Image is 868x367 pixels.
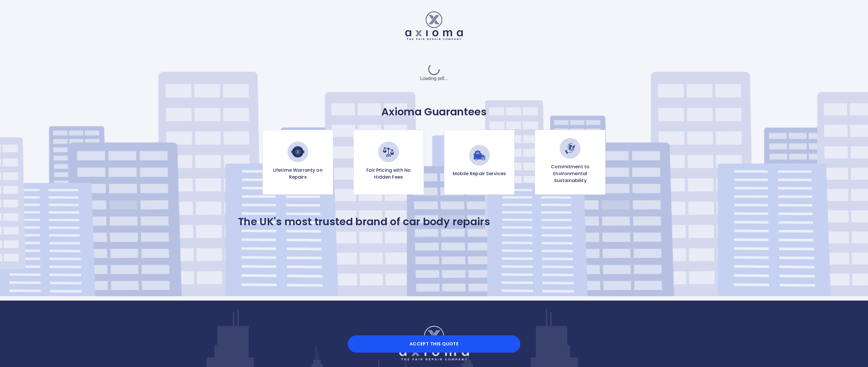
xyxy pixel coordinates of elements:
[238,215,490,228] p: The UK's most trusted brand of car body repairs
[238,106,630,118] p: Axioma Guarantees
[469,145,490,166] img: Mobile Repair Services
[405,12,463,40] img: Logo
[288,142,308,162] img: Lifetime Warranty on Repairs
[540,163,600,184] p: Commitment to Environmental Sustainability
[358,167,419,181] p: Fair Pricing with No Hidden Fees
[238,237,630,278] iframe: Customer reviews powered by Trustpilot
[267,167,328,181] p: Lifetime Warranty on Repairs
[399,326,469,360] img: Logo
[453,170,506,177] p: Mobile Repair Services
[378,142,399,162] img: Fair Pricing with No Hidden Fees
[348,335,520,353] button: Accept this Quote
[560,138,580,159] img: Commitment to Environmental Sustainability
[391,58,477,87] div: Loading pdf...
